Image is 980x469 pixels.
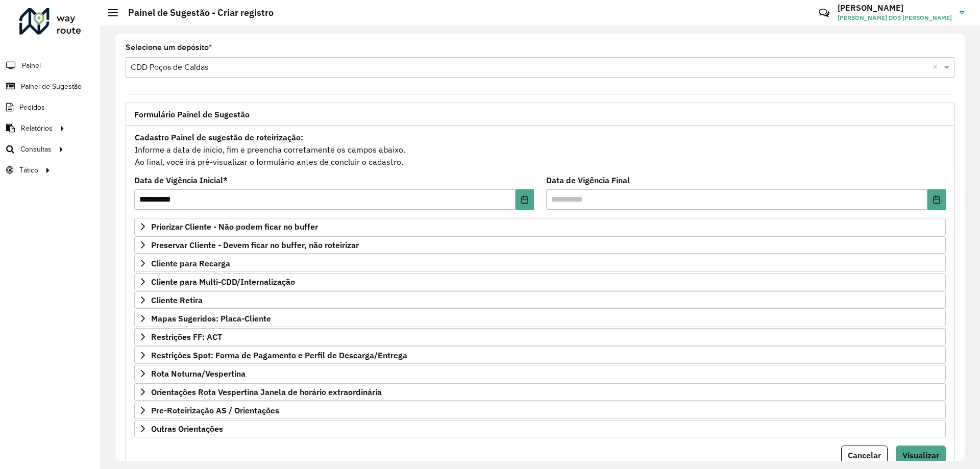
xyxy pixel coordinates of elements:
span: Painel de Sugestão [21,81,82,92]
a: Cliente Retira [134,291,946,309]
span: Preservar Cliente - Devem ficar no buffer, não roteirizar [151,241,359,249]
a: Mapas Sugeridos: Placa-Cliente [134,310,946,327]
button: Visualizar [896,446,946,465]
a: Orientações Rota Vespertina Janela de horário extraordinária [134,383,946,401]
button: Choose Date [516,189,534,210]
span: Consultas [20,144,52,155]
span: Restrições Spot: Forma de Pagamento e Perfil de Descarga/Entrega [151,351,407,359]
label: Selecione um depósito [126,41,212,54]
a: Preservar Cliente - Devem ficar no buffer, não roteirizar [134,236,946,254]
h2: Painel de Sugestão - Criar registro [118,7,274,18]
a: Cliente para Multi-CDD/Internalização [134,273,946,290]
button: Choose Date [927,189,946,210]
span: Clear all [933,61,942,73]
span: Formulário Painel de Sugestão [134,110,250,118]
span: Pedidos [19,102,45,113]
a: Restrições FF: ACT [134,328,946,345]
a: Cliente para Recarga [134,255,946,272]
a: Rota Noturna/Vespertina [134,365,946,382]
span: Priorizar Cliente - Não podem ficar no buffer [151,223,318,231]
span: Tático [19,165,38,176]
div: Informe a data de inicio, fim e preencha corretamente os campos abaixo. Ao final, você irá pré-vi... [134,131,946,168]
a: Restrições Spot: Forma de Pagamento e Perfil de Descarga/Entrega [134,347,946,364]
span: Mapas Sugeridos: Placa-Cliente [151,314,271,323]
span: Outras Orientações [151,425,223,433]
strong: Cadastro Painel de sugestão de roteirização: [135,132,303,142]
span: Cliente para Multi-CDD/Internalização [151,278,295,286]
button: Cancelar [841,446,888,465]
span: [PERSON_NAME] DOS [PERSON_NAME] [838,13,952,22]
span: Cancelar [848,450,881,460]
h3: [PERSON_NAME] [838,3,952,13]
label: Data de Vigência Final [546,174,630,186]
span: Painel [22,60,41,71]
a: Priorizar Cliente - Não podem ficar no buffer [134,218,946,235]
a: Pre-Roteirização AS / Orientações [134,402,946,419]
label: Data de Vigência Inicial [134,174,228,186]
span: Restrições FF: ACT [151,333,222,341]
a: Outras Orientações [134,420,946,437]
span: Orientações Rota Vespertina Janela de horário extraordinária [151,388,382,396]
span: Visualizar [902,450,939,460]
span: Cliente Retira [151,296,203,304]
a: Contato Rápido [813,2,835,24]
span: Relatórios [21,123,53,134]
span: Rota Noturna/Vespertina [151,369,246,378]
span: Pre-Roteirização AS / Orientações [151,406,279,414]
span: Cliente para Recarga [151,259,230,267]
